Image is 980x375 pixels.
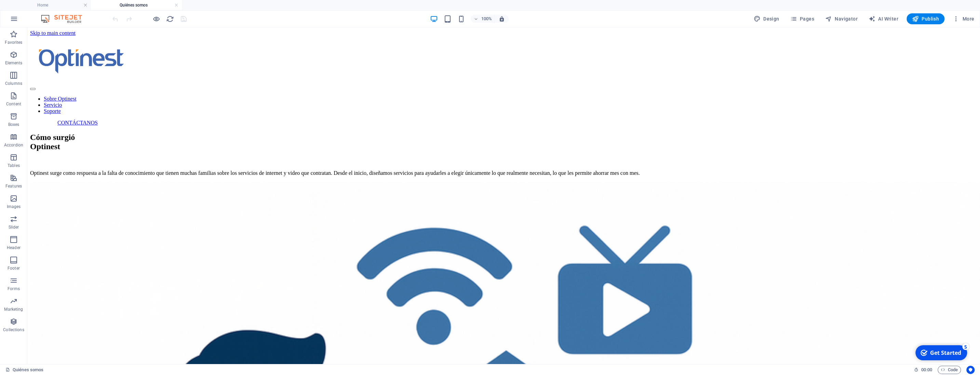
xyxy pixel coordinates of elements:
p: Slider [9,224,19,230]
p: Header [7,245,21,250]
span: Publish [912,15,939,22]
span: More [953,15,974,22]
button: Publish [907,13,944,24]
i: Reload page [166,15,174,23]
h6: Session time [914,366,932,374]
button: Navigator [822,13,860,24]
button: reload [166,15,174,23]
p: Forms [8,286,20,292]
span: Pages [790,15,814,22]
span: Navigator [825,15,858,22]
p: Footer [8,266,20,271]
p: Boxes [8,122,19,127]
a: Click to cancel selection. Double-click to open Pages [5,366,43,374]
span: Design [754,15,779,22]
button: Click here to leave preview mode and continue editing [152,15,160,23]
span: : [926,367,927,372]
button: Code [938,366,961,374]
button: Usercentrics [966,366,975,374]
p: Collections [3,327,24,333]
span: AI Writer [869,15,898,22]
p: Images [7,204,21,209]
p: Content [6,101,21,107]
p: Features [5,183,22,189]
button: 100% [471,15,495,23]
p: Favorites [5,40,22,45]
p: Columns [5,81,22,86]
img: Editor Logo [39,15,91,23]
button: More [950,13,977,24]
div: Design (Ctrl+Alt+Y) [751,13,782,24]
div: Get Started [18,7,50,14]
span: 00 00 [921,366,932,374]
button: Design [751,13,782,24]
button: Pages [787,13,817,24]
p: Elements [5,60,23,66]
p: Accordion [4,142,23,148]
h4: Quiénes somos [91,1,182,9]
span: Code [941,366,958,374]
p: Tables [8,163,20,168]
button: AI Writer [866,13,901,24]
p: Marketing [4,307,23,312]
i: On resize automatically adjust zoom level to fit chosen device. [499,16,505,22]
div: 5 [51,1,57,8]
div: Get Started 5 items remaining, 0% complete [4,3,55,18]
h6: 100% [481,15,492,23]
a: Skip to main content [3,3,48,9]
